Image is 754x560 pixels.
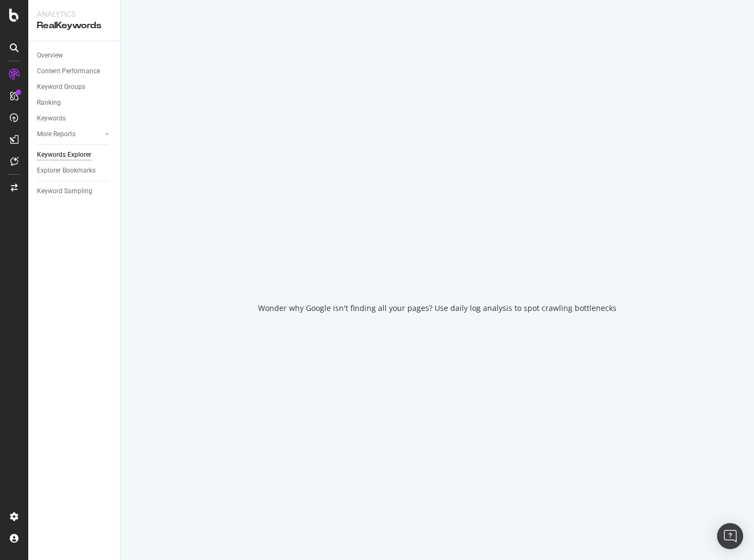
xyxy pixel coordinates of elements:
[37,129,102,140] a: More Reports
[37,149,112,161] a: Keywords Explorer
[37,113,112,124] a: Keywords
[37,165,112,176] a: Explorer Bookmarks
[37,9,111,20] div: Analytics
[258,303,617,314] div: Wonder why Google isn't finding all your pages? Use daily log analysis to spot crawling bottlenecks
[398,246,476,285] div: animation
[717,523,743,549] div: Open Intercom Messenger
[37,186,112,197] a: Keyword Sampling
[37,50,63,61] div: Overview
[37,81,85,93] div: Keyword Groups
[37,66,100,77] div: Content Performance
[37,165,96,176] div: Explorer Bookmarks
[37,81,112,93] a: Keyword Groups
[37,20,111,32] div: RealKeywords
[37,97,112,109] a: Ranking
[37,66,112,77] a: Content Performance
[37,186,92,197] div: Keyword Sampling
[37,149,91,161] div: Keywords Explorer
[37,113,66,124] div: Keywords
[37,97,61,109] div: Ranking
[37,129,76,140] div: More Reports
[37,50,112,61] a: Overview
